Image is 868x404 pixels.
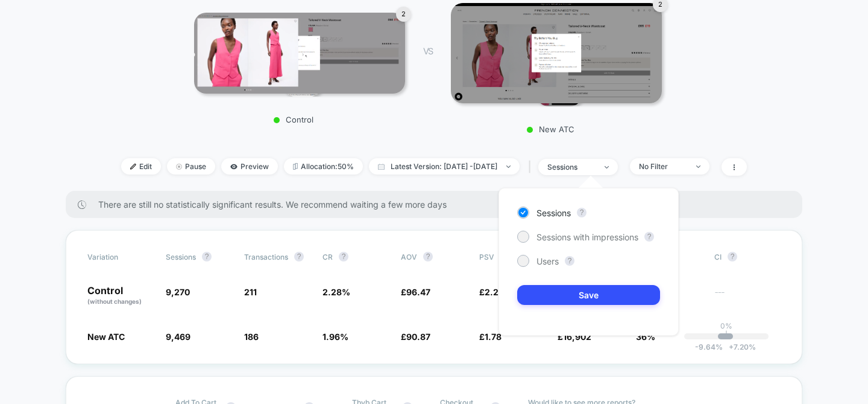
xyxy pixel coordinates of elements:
[485,287,498,297] span: 2.2
[166,252,196,261] span: Sessions
[87,252,154,261] span: Variation
[166,332,190,342] span: 9,469
[339,252,348,261] button: ?
[695,342,723,351] span: -9.64 %
[605,166,609,168] img: end
[188,115,399,124] p: Control
[87,298,142,305] span: (without changes)
[423,252,433,261] button: ?
[423,46,433,56] span: VS
[322,252,333,261] span: CR
[322,332,348,342] span: 1.96 %
[479,332,502,342] span: £
[479,287,498,297] span: £
[536,208,571,218] span: Sessions
[284,158,363,175] span: Allocation: 50%
[479,252,494,261] span: PSV
[87,286,154,306] p: Control
[322,287,350,297] span: 2.28 %
[445,124,656,134] p: New ATC
[369,158,520,175] span: Latest Version: [DATE] - [DATE]
[378,164,385,170] img: calendar
[485,332,502,342] span: 1.78
[294,252,304,261] button: ?
[577,208,587,217] button: ?
[644,232,654,242] button: ?
[714,252,781,261] span: CI
[401,287,430,297] span: £
[401,252,417,261] span: AOV
[729,342,734,351] span: +
[696,165,700,168] img: end
[526,158,538,176] span: |
[176,164,182,170] img: end
[639,162,687,171] div: No Filter
[293,163,298,170] img: rebalance
[244,332,259,342] span: 186
[396,7,411,22] div: 2
[728,252,737,261] button: ?
[536,256,559,266] span: Users
[714,289,781,306] span: ---
[130,164,136,170] img: edit
[506,165,511,168] img: end
[536,232,638,242] span: Sessions with impressions
[720,321,732,330] p: 0%
[167,158,215,175] span: Pause
[565,256,574,266] button: ?
[451,3,662,104] img: New ATC main
[166,287,190,297] span: 9,270
[723,342,756,351] span: 7.20 %
[202,252,212,261] button: ?
[517,285,660,305] button: Save
[401,332,430,342] span: £
[725,330,728,339] p: |
[406,287,430,297] span: 96.47
[87,332,125,342] span: New ATC
[244,287,257,297] span: 211
[98,199,778,210] span: There are still no statistically significant results. We recommend waiting a few more days
[121,158,161,175] span: Edit
[221,158,278,175] span: Preview
[406,332,430,342] span: 90.87
[194,13,405,94] img: Control main
[244,252,288,261] span: Transactions
[547,162,596,172] div: sessions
